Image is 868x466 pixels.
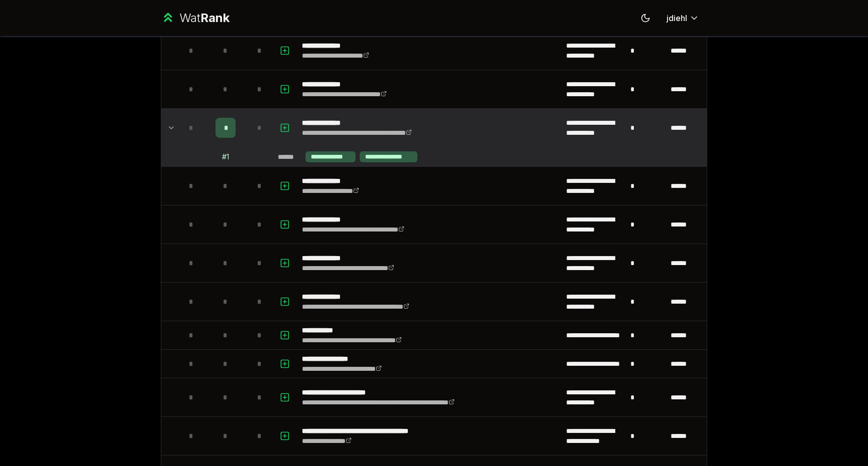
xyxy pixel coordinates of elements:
span: Rank [200,11,230,25]
div: Wat [179,10,230,26]
a: WatRank [161,10,230,26]
span: jdiehl [667,12,687,24]
button: jdiehl [659,9,707,27]
div: # 1 [222,152,229,162]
